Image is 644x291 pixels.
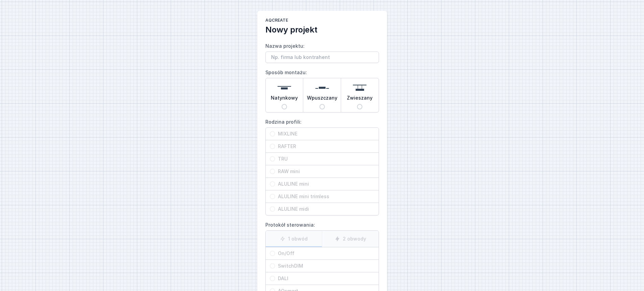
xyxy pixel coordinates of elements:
span: Wpuszczany [307,95,337,104]
img: surface.svg [278,81,291,95]
label: Nazwa projektu: [265,41,379,63]
input: Nazwa projektu: [265,51,379,63]
input: Zwieszany [357,104,362,109]
img: recessed.svg [315,81,329,95]
span: Natynkowy [271,95,298,104]
span: Zwieszany [347,95,373,104]
input: Wpuszczany [319,104,325,109]
h2: Nowy projekt [265,24,379,35]
input: Natynkowy [282,104,287,109]
label: Sposób montażu: [265,67,379,112]
img: suspended.svg [353,81,366,95]
h1: AQcreate [265,18,379,24]
label: Rodzina profili: [265,117,379,215]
